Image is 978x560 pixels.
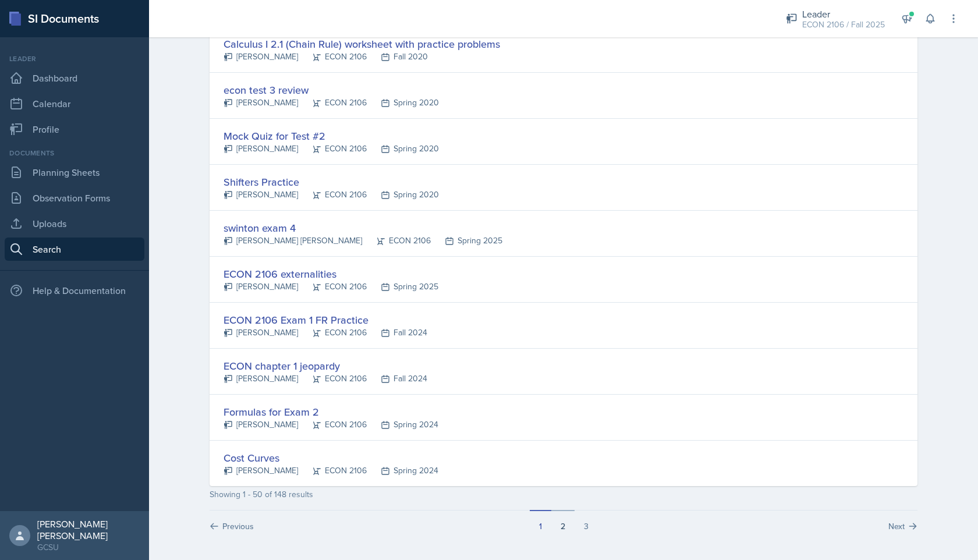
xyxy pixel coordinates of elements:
[575,510,598,532] button: 3
[224,82,439,98] div: econ test 3 review
[5,212,144,235] a: Uploads
[224,373,298,385] div: [PERSON_NAME]
[224,36,500,52] div: Calculus I 2.1 (Chain Rule) worksheet with practice problems
[298,419,367,431] div: ECON 2106
[5,279,144,302] div: Help & Documentation
[530,510,551,532] button: 1
[224,174,439,190] div: Shifters Practice
[5,148,144,158] div: Documents
[224,312,427,328] div: ECON 2106 Exam 1 FR Practice
[5,161,144,184] a: Planning Sheets
[5,238,144,261] a: Search
[224,266,438,282] div: ECON 2106 externalities
[298,51,367,63] div: ECON 2106
[224,419,298,431] div: [PERSON_NAME]
[37,541,140,553] div: GCSU
[224,235,362,247] div: [PERSON_NAME] [PERSON_NAME]
[802,7,885,21] div: Leader
[367,281,438,293] div: Spring 2025
[298,465,367,477] div: ECON 2106
[5,54,144,64] div: Leader
[298,373,367,385] div: ECON 2106
[224,97,298,109] div: [PERSON_NAME]
[551,510,575,532] button: 2
[367,373,427,385] div: Fall 2024
[224,404,438,420] div: Formulas for Exam 2
[367,97,439,109] div: Spring 2020
[367,465,438,477] div: Spring 2024
[5,186,144,210] a: Observation Forms
[224,450,438,466] div: Cost Curves
[210,488,917,501] div: Showing 1 - 50 of 148 results
[224,189,298,201] div: [PERSON_NAME]
[37,518,140,541] div: [PERSON_NAME] [PERSON_NAME]
[5,66,144,90] a: Dashboard
[886,510,917,532] button: Next
[298,327,367,339] div: ECON 2106
[224,327,298,339] div: [PERSON_NAME]
[298,189,367,201] div: ECON 2106
[224,143,298,155] div: [PERSON_NAME]
[224,128,439,144] div: Mock Quiz for Test #2
[367,189,439,201] div: Spring 2020
[362,235,431,247] div: ECON 2106
[367,419,438,431] div: Spring 2024
[367,51,428,63] div: Fall 2020
[431,235,502,247] div: Spring 2025
[224,281,298,293] div: [PERSON_NAME]
[224,465,298,477] div: [PERSON_NAME]
[224,358,427,374] div: ECON chapter 1 jeopardy
[224,51,298,63] div: [PERSON_NAME]
[298,143,367,155] div: ECON 2106
[802,19,885,31] div: ECON 2106 / Fall 2025
[210,510,256,532] button: Previous
[298,97,367,109] div: ECON 2106
[367,143,439,155] div: Spring 2020
[5,92,144,115] a: Calendar
[224,220,502,236] div: swinton exam 4
[5,118,144,141] a: Profile
[298,281,367,293] div: ECON 2106
[367,327,427,339] div: Fall 2024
